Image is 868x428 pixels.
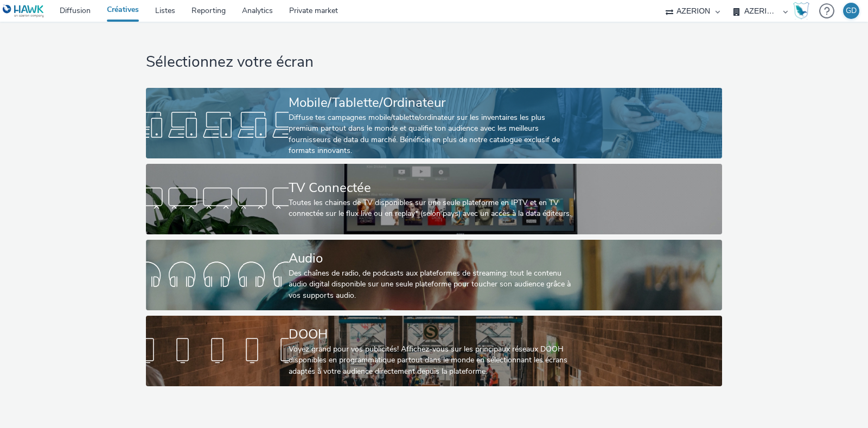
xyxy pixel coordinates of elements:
a: TV ConnectéeToutes les chaines de TV disponibles sur une seule plateforme en IPTV et en TV connec... [146,164,722,234]
div: Voyez grand pour vos publicités! Affichez-vous sur les principaux réseaux DOOH disponibles en pro... [289,344,575,377]
div: Mobile/Tablette/Ordinateur [289,93,575,112]
a: Mobile/Tablette/OrdinateurDiffuse tes campagnes mobile/tablette/ordinateur sur les inventaires le... [146,88,722,158]
a: DOOHVoyez grand pour vos publicités! Affichez-vous sur les principaux réseaux DOOH disponibles en... [146,316,722,386]
div: TV Connectée [289,178,575,197]
div: Diffuse tes campagnes mobile/tablette/ordinateur sur les inventaires les plus premium partout dan... [289,112,575,157]
a: Hawk Academy [793,2,814,20]
div: Des chaînes de radio, de podcasts aux plateformes de streaming: tout le contenu audio digital dis... [289,268,575,301]
h1: Sélectionnez votre écran [146,52,722,73]
div: Toutes les chaines de TV disponibles sur une seule plateforme en IPTV et en TV connectée sur le f... [289,197,575,220]
div: GD [846,3,857,19]
div: Audio [289,249,575,268]
img: Hawk Academy [793,2,809,20]
img: undefined Logo [3,4,44,18]
div: DOOH [289,325,575,344]
a: AudioDes chaînes de radio, de podcasts aux plateformes de streaming: tout le contenu audio digita... [146,240,722,310]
